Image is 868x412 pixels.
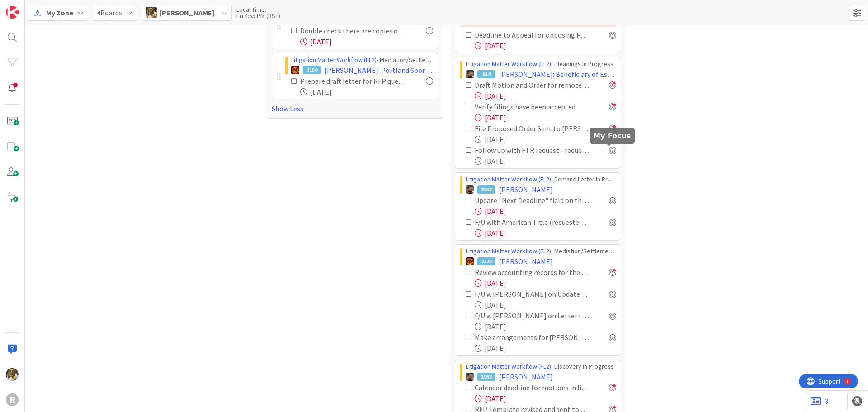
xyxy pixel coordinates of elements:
div: Double check there are copies of pleadings in "questions" folder [300,25,406,36]
div: 2225 [477,257,495,265]
a: Litigation Matter Workflow (FL2) [466,175,551,183]
a: Litigation Matter Workflow (FL2) [466,247,551,255]
div: 1933 [477,373,495,381]
div: Prepare draft letter for RFP questions that TWR highlighted for TM signature [300,76,406,86]
a: Show Less [272,103,438,114]
b: 4 [97,8,100,17]
h5: My Focus [593,132,631,140]
img: DG [6,368,19,381]
div: [DATE] [475,393,616,404]
div: Deadline to Appeal for opposing Party -[DATE] - If no appeal then close file. [475,29,589,40]
div: F/U w [PERSON_NAME] on Updated Demand letter to PLF re atty fees [475,289,589,299]
div: [DATE] [475,321,616,332]
div: Follow up with FTR request - requested 9/18 [475,145,589,156]
img: MW [466,373,474,381]
div: Calendar deadline for motions in limine (mid november) - During pretrial conference, need to find... [475,382,589,393]
span: [PERSON_NAME] [499,256,553,267]
a: Litigation Matter Workflow (FL2) [291,56,377,64]
div: › Mediation/Settlement in Progress [291,55,433,65]
span: Boards [97,7,122,18]
div: [DATE] [475,206,616,217]
img: Visit kanbanzone.com [6,6,19,19]
span: [PERSON_NAME] [499,371,553,382]
div: [DATE] [475,156,616,166]
span: Support [19,1,41,12]
span: My Zone [46,7,73,18]
div: Draft Motion and Order for remote appearance 9/29 hearing [475,80,589,90]
div: [DATE] [475,112,616,123]
div: Local Time: [236,6,280,13]
div: [DATE] [475,299,616,310]
div: [DATE] [300,36,433,47]
div: Review accounting records for the trust / circulate to Trustee and Beneficiaries (see 9/2 email) [475,267,589,278]
div: [DATE] [475,134,616,145]
div: [DATE] [475,40,616,51]
div: [DATE] [300,86,433,97]
span: [PERSON_NAME]: Beneficiary of Estate [499,69,616,80]
div: 2042 [477,185,495,194]
span: [PERSON_NAME] [499,184,553,195]
div: Update "Next Deadline" field on this card based on response to Demand letter [if necessary] [475,195,589,206]
div: › Discovery In Progress [466,362,616,371]
div: Verify filings have been accepted [475,101,589,112]
a: Litigation Matter Workflow (FL2) [466,362,551,370]
div: Make arrangements for [PERSON_NAME] to have a place to stay a head of trial on [DATE] [475,332,589,343]
span: [PERSON_NAME]: Portland Sports Medicine & Spine, et al. v. The [PERSON_NAME] Group, et al. [325,65,433,76]
img: TR [291,66,299,74]
div: › Demand Letter In Progress [466,175,616,184]
div: [DATE] [475,227,616,238]
a: 3 [811,396,828,407]
img: MW [466,185,474,194]
div: [DATE] [475,278,616,289]
div: › Mediation/Settlement in Progress [466,246,616,256]
img: MW [466,70,474,78]
img: DG [146,7,157,18]
div: › Pleadings In Progress [466,59,616,69]
div: File Proposed Order Sent to [PERSON_NAME] 9/16 [475,123,589,134]
div: [DATE] [475,343,616,354]
div: 614 [477,70,495,78]
a: Litigation Matter Workflow (FL2) [466,60,551,68]
div: [DATE] [475,90,616,101]
img: TR [466,257,474,265]
div: F/U with American Title (requested again 9/11) [475,217,589,227]
div: R [6,393,19,406]
span: [PERSON_NAME] [160,7,214,18]
div: 1 [47,4,49,11]
div: 1150 [303,66,321,74]
div: F/U w [PERSON_NAME] on Letter to Court re Settlement [475,310,589,321]
div: Fri 4:55 PM (BST) [236,13,280,19]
